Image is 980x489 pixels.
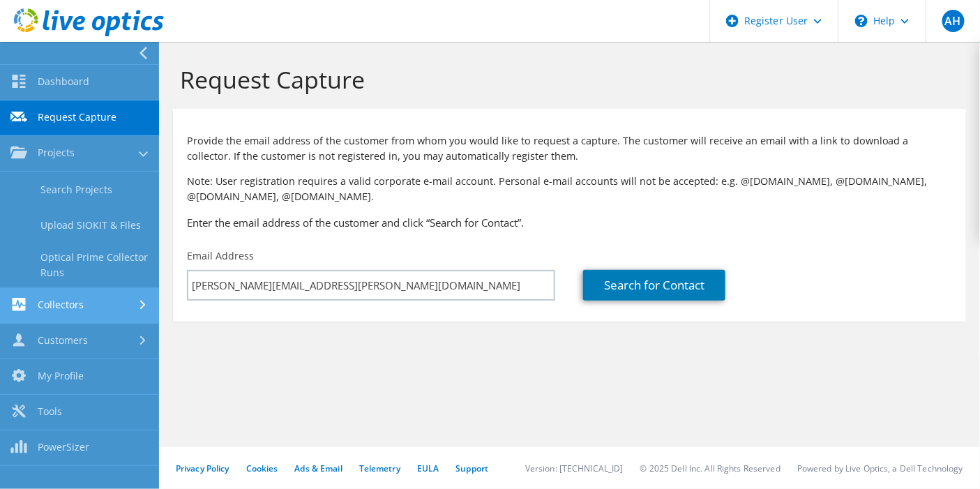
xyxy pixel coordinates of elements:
li: Powered by Live Optics, a Dell Technology [797,462,963,474]
p: Note: User registration requires a valid corporate e-mail account. Personal e-mail accounts will ... [187,174,952,204]
a: Search for Contact [583,270,725,301]
a: Support [455,462,488,474]
li: Version: [TECHNICAL_ID] [525,462,624,474]
p: Provide the email address of the customer from whom you would like to request a capture. The cust... [187,133,952,164]
label: Email Address [187,249,254,263]
h3: Enter the email address of the customer and click “Search for Contact”. [187,215,952,230]
svg: \n [855,15,868,27]
a: Cookies [246,462,278,474]
li: © 2025 Dell Inc. All Rights Reserved [640,462,781,474]
a: EULA [417,462,439,474]
span: AH [942,10,965,32]
a: Privacy Policy [176,462,229,474]
a: Telemetry [359,462,400,474]
a: Ads & Email [295,462,342,474]
h1: Request Capture [180,65,952,94]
